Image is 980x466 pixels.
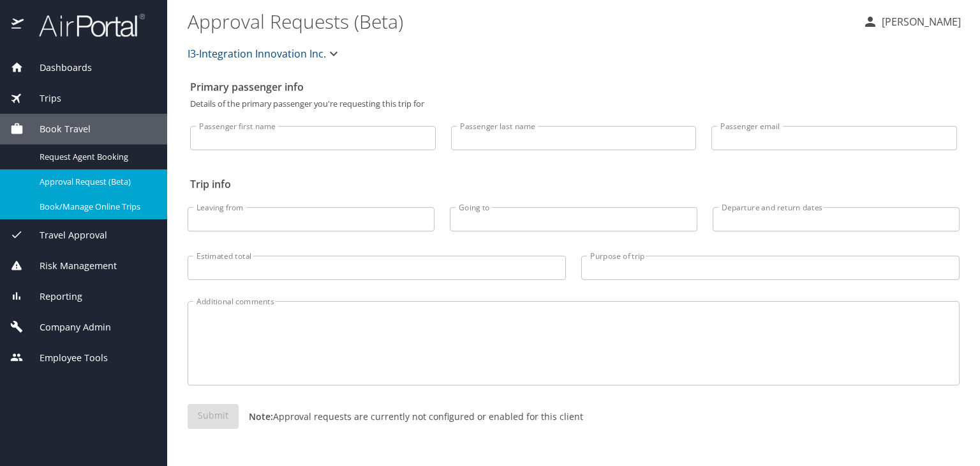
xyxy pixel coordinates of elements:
[24,228,107,242] span: Travel Approval
[182,41,346,66] button: I3-Integration Innovation Inc.
[24,122,91,136] span: Book Travel
[24,351,108,365] span: Employee Tools
[239,410,583,423] p: Approval requests are currently not configured or enabled for this client
[24,61,92,75] span: Dashboards
[40,201,152,213] span: Book/Manage Online Trips
[40,176,152,188] span: Approval Request (Beta)
[24,320,111,334] span: Company Admin
[40,151,152,163] span: Request Agent Booking
[190,174,957,194] h2: Trip info
[11,13,25,38] img: icon-airportal.png
[857,10,966,33] button: [PERSON_NAME]
[249,410,273,423] strong: Note:
[24,259,117,273] span: Risk Management
[24,290,82,304] span: Reporting
[878,14,961,29] p: [PERSON_NAME]
[25,13,145,38] img: airportal-logo.png
[24,91,61,105] span: Trips
[188,1,852,41] h1: Approval Requests (Beta)
[190,77,957,97] h2: Primary passenger info
[190,100,957,108] p: Details of the primary passenger you're requesting this trip for
[188,45,326,63] span: I3-Integration Innovation Inc.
